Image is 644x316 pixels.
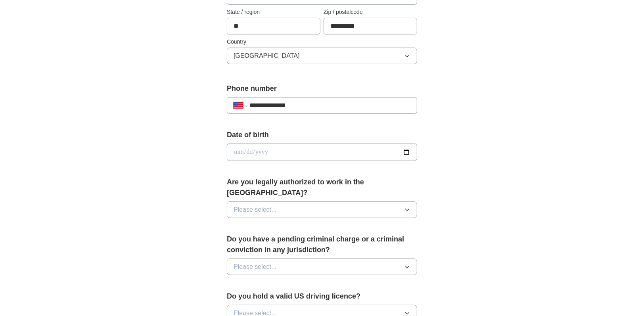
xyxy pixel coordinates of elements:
span: [GEOGRAPHIC_DATA] [234,51,300,61]
label: Phone number [227,83,417,94]
button: Please select... [227,201,417,218]
label: Do you have a pending criminal charge or a criminal conviction in any jurisdiction? [227,234,417,255]
label: Country [227,38,417,46]
button: Please select... [227,259,417,275]
button: [GEOGRAPHIC_DATA] [227,48,417,64]
label: Are you legally authorized to work in the [GEOGRAPHIC_DATA]? [227,177,417,198]
label: Date of birth [227,130,417,140]
label: State / region [227,8,320,16]
span: Please select... [234,262,277,272]
span: Please select... [234,205,277,214]
label: Zip / postalcode [324,8,417,16]
label: Do you hold a valid US driving licence? [227,291,417,302]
